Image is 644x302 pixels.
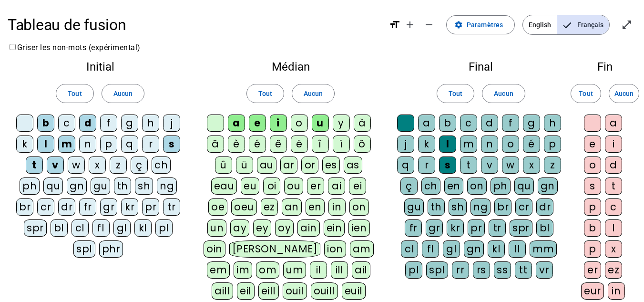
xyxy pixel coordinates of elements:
[200,61,380,73] h2: Médian
[349,198,369,216] div: on
[234,261,252,279] div: im
[426,219,443,237] div: gr
[460,115,477,132] div: c
[515,198,532,216] div: cr
[437,84,474,103] button: Tout
[481,135,498,153] div: n
[443,240,460,258] div: gl
[15,61,185,73] h2: Initial
[494,261,511,279] div: ss
[447,219,464,237] div: kr
[439,115,456,132] div: b
[324,240,346,258] div: ion
[581,282,604,300] div: eur
[304,88,323,99] span: Aucun
[494,198,511,216] div: br
[307,177,324,195] div: er
[449,198,467,216] div: sh
[405,219,422,237] div: fr
[401,240,418,258] div: cl
[231,198,257,216] div: oeu
[263,177,280,195] div: oi
[237,282,255,300] div: eil
[544,156,561,174] div: z
[584,198,601,216] div: p
[418,135,435,153] div: k
[142,135,159,153] div: r
[404,198,424,216] div: gu
[544,135,561,153] div: p
[58,115,75,132] div: c
[473,261,490,279] div: rs
[333,115,350,132] div: y
[605,177,622,195] div: t
[536,219,553,237] div: bl
[73,240,95,258] div: spl
[605,115,622,132] div: a
[605,198,622,216] div: c
[37,198,54,216] div: cr
[605,240,622,258] div: x
[207,261,230,279] div: em
[16,198,33,216] div: br
[284,177,303,195] div: ou
[207,219,226,237] div: un
[444,177,463,195] div: en
[282,198,302,216] div: an
[581,61,629,73] h2: Fin
[89,156,106,174] div: x
[405,261,422,279] div: pl
[557,15,609,34] span: Français
[131,156,148,174] div: ç
[121,198,138,216] div: kr
[68,88,82,99] span: Tout
[8,10,381,40] h1: Tableau de fusion
[489,219,506,237] div: tr
[514,177,534,195] div: qu
[617,15,636,34] button: Entrer en plein écran
[163,198,180,216] div: tr
[283,261,306,279] div: um
[510,219,532,237] div: spr
[481,156,498,174] div: v
[439,135,456,153] div: l
[515,261,532,279] div: tt
[423,19,435,31] mat-icon: remove
[621,19,633,31] mat-icon: open_in_full
[609,84,639,103] button: Aucun
[204,240,225,258] div: oin
[331,261,348,279] div: ill
[418,115,435,132] div: a
[348,219,370,237] div: ien
[470,198,491,216] div: ng
[502,135,519,153] div: o
[261,198,278,216] div: ez
[47,156,64,174] div: v
[584,219,601,237] div: b
[256,261,279,279] div: om
[342,282,366,300] div: euil
[37,115,54,132] div: b
[20,177,40,195] div: ph
[8,43,141,52] label: Griser les non-mots (expérimental)
[270,135,287,153] div: ê
[605,156,622,174] div: d
[310,261,327,279] div: il
[584,240,601,258] div: p
[502,156,519,174] div: w
[212,282,233,300] div: aill
[544,115,561,132] div: h
[605,135,622,153] div: i
[253,219,271,237] div: ey
[100,198,117,216] div: gr
[155,219,173,237] div: pl
[228,115,245,132] div: a
[446,15,515,34] button: Paramètres
[58,135,75,153] div: m
[152,156,171,174] div: ch
[311,282,338,300] div: ouill
[246,84,284,103] button: Tout
[312,135,329,153] div: î
[26,156,43,174] div: t
[439,156,456,174] div: s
